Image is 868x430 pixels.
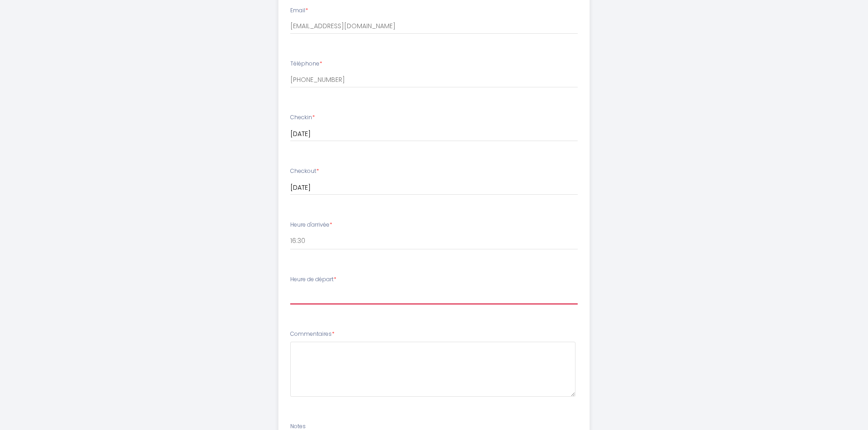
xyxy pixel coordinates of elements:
label: Checkin [290,113,315,122]
label: Heure de départ [290,275,336,284]
label: Email [290,6,308,15]
label: Heure d'arrivée [290,221,332,229]
label: Téléphone [290,60,322,68]
label: Commentaires [290,330,334,339]
label: Checkout [290,167,319,176]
